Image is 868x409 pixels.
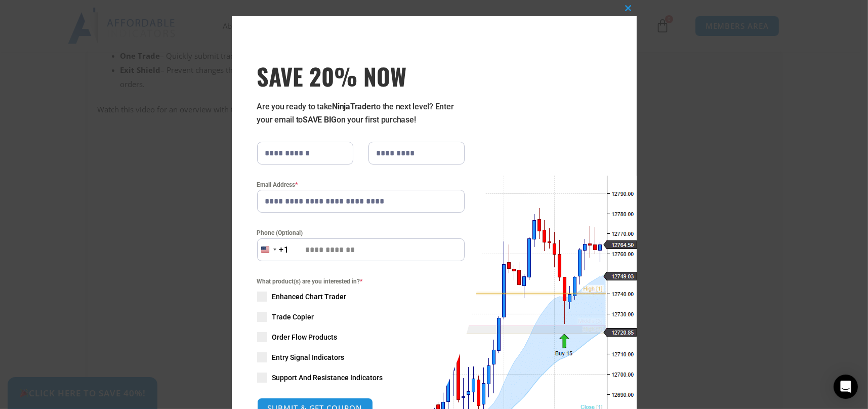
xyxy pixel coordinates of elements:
button: Selected country [257,238,290,261]
label: Phone (Optional) [257,228,465,238]
label: Enhanced Chart Trader [257,292,465,302]
label: Trade Copier [257,312,465,322]
p: Are you ready to take to the next level? Enter your email to on your first purchase! [257,100,465,127]
label: Order Flow Products [257,332,465,342]
span: SAVE 20% NOW [257,62,465,90]
span: Enhanced Chart Trader [272,292,347,302]
div: +1 [279,243,290,257]
label: Support And Resistance Indicators [257,373,465,383]
label: Email Address [257,180,465,190]
strong: SAVE BIG [303,115,337,125]
span: Support And Resistance Indicators [272,373,383,383]
span: Order Flow Products [272,332,338,342]
span: Entry Signal Indicators [272,352,345,362]
div: Open Intercom Messenger [834,375,858,399]
span: Trade Copier [272,312,314,322]
label: Entry Signal Indicators [257,352,465,362]
span: What product(s) are you interested in? [257,276,465,287]
strong: NinjaTrader [332,102,374,111]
